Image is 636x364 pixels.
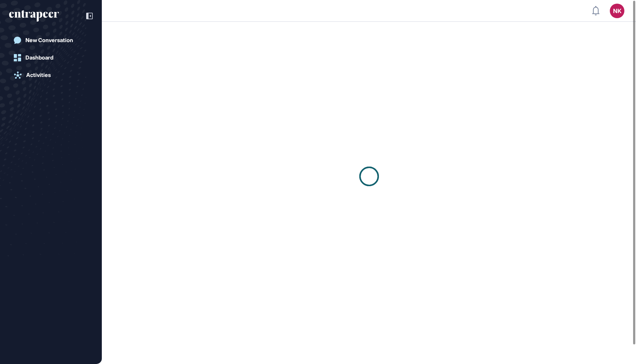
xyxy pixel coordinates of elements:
[610,4,624,18] button: NK
[26,72,51,78] div: Activities
[9,50,93,65] a: Dashboard
[9,68,93,82] a: Activities
[9,33,93,48] a: New Conversation
[25,54,53,61] div: Dashboard
[25,37,73,44] div: New Conversation
[9,10,59,22] div: entrapeer-logo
